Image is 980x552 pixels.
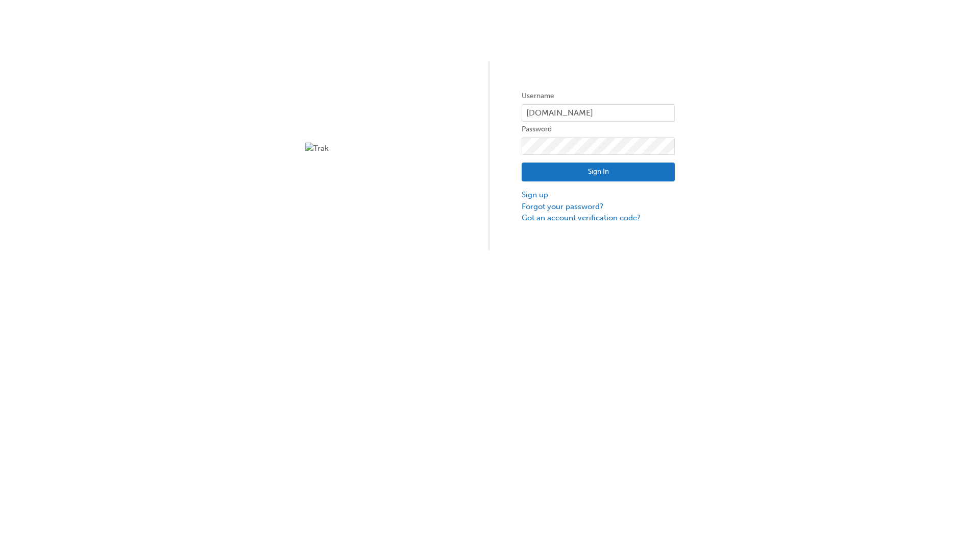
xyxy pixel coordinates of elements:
[522,201,675,213] a: Forgot your password?
[522,163,675,182] button: Sign In
[305,143,458,154] img: Trak
[522,90,675,102] label: Username
[522,104,675,122] input: Username
[522,212,675,224] a: Got an account verification code?
[522,123,675,135] label: Password
[522,189,675,201] a: Sign up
